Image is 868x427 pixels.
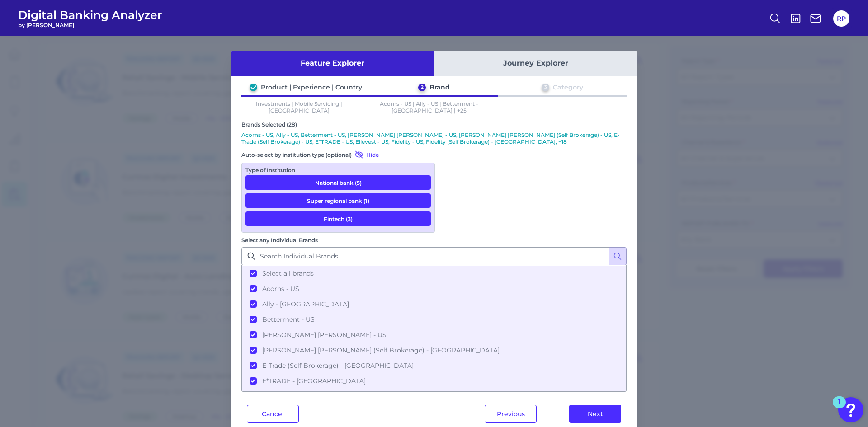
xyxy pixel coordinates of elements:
button: E*TRADE - [GEOGRAPHIC_DATA] [242,373,626,389]
span: Betterment - US [262,315,315,324]
div: 2 [418,84,426,91]
button: Select all brands [242,266,626,281]
div: Type of Institution [245,167,431,174]
button: Ally - [GEOGRAPHIC_DATA] [242,296,626,312]
button: Cancel [247,405,299,423]
button: Hide [352,150,379,159]
p: Investments | Mobile Servicing | [GEOGRAPHIC_DATA] [241,100,357,114]
span: Ally - [GEOGRAPHIC_DATA] [262,300,349,308]
button: [PERSON_NAME] [PERSON_NAME] - US [242,327,626,343]
div: Category [553,83,583,91]
span: by [PERSON_NAME] [18,22,162,28]
button: Acorns - US [242,281,626,296]
p: Acorns - US | Ally - US | Betterment - [GEOGRAPHIC_DATA] | +25 [372,100,487,114]
p: Acorns - US, Ally - US, Betterment - US, [PERSON_NAME] [PERSON_NAME] - US, [PERSON_NAME] [PERSON_... [241,131,627,145]
button: Next [569,405,621,423]
button: Journey Explorer [434,51,637,76]
span: [PERSON_NAME] [PERSON_NAME] (Self Brokerage) - [GEOGRAPHIC_DATA] [262,346,500,354]
button: Fintech (3) [245,211,431,226]
button: Feature Explorer [231,51,434,76]
button: [PERSON_NAME] [PERSON_NAME] (Self Brokerage) - [GEOGRAPHIC_DATA] [242,343,626,358]
div: Brand [429,83,450,91]
span: Select all brands [262,269,314,277]
div: Brands Selected (28) [241,121,627,128]
button: Previous [485,405,537,423]
button: Super regional bank (1) [245,193,431,208]
button: National bank (5) [245,175,431,190]
span: [PERSON_NAME] [PERSON_NAME] - US [262,331,387,339]
div: 1 [837,402,841,414]
button: Ellevest - US [242,389,626,404]
div: Auto-select by institution type (optional) [241,150,435,159]
button: E-Trade (Self Brokerage) - [GEOGRAPHIC_DATA] [242,358,626,373]
span: Acorns - US [262,285,299,293]
button: Open Resource Center, 1 new notification [838,397,863,422]
button: Betterment - US [242,312,626,327]
span: E*TRADE - [GEOGRAPHIC_DATA] [262,377,366,385]
span: Digital Banking Analyzer [18,8,162,22]
label: Select any Individual Brands [241,237,318,244]
div: 3 [542,84,549,91]
span: E-Trade (Self Brokerage) - [GEOGRAPHIC_DATA] [262,361,414,370]
button: RP [833,10,849,27]
div: Product | Experience | Country [261,83,362,91]
input: Search Individual Brands [241,247,627,265]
